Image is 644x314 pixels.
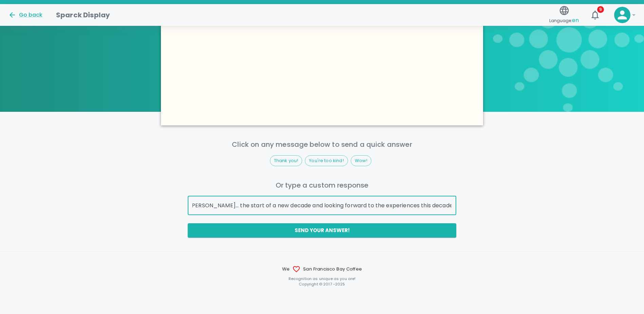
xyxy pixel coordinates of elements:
span: Thank you! [270,157,302,164]
h1: Sparck Display [56,10,110,20]
button: 9 [587,7,603,23]
button: Go back [8,11,42,19]
input: Thank you so much for your recognition! [188,196,456,215]
span: You're too kind! [305,157,347,164]
p: Click on any message below to send a quick answer [188,139,456,150]
p: Or type a custom response [188,180,456,191]
span: en [572,16,579,24]
div: Wow! [351,155,372,166]
span: Wow! [351,157,371,164]
button: Language:en [547,3,582,27]
span: 9 [597,6,604,13]
div: Thank you! [270,155,302,166]
button: Send your answer! [188,223,456,238]
div: You're too kind! [305,155,348,166]
span: Language: [549,16,579,25]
